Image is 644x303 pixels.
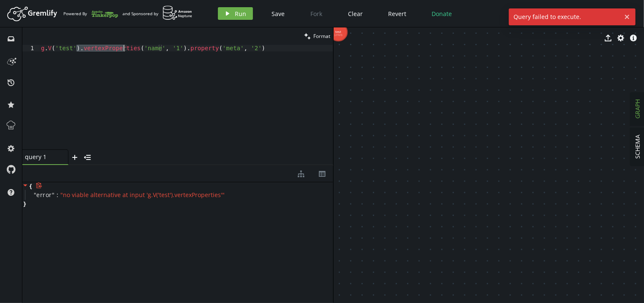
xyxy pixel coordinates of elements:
span: : [57,191,59,199]
span: " no viable alternative at input 'g.V('test').vertexProperties' " [61,191,225,199]
span: SCHEMA [634,135,642,159]
button: Clear [342,7,370,20]
button: Save [266,7,291,20]
span: Revert [389,10,407,18]
div: 1 [22,45,39,51]
span: error [37,191,52,199]
span: Donate [432,10,452,18]
button: Revert [382,7,413,20]
button: Sign In [610,7,638,20]
span: " [52,191,55,199]
div: Powered By [63,6,118,21]
span: " [34,191,37,199]
span: { [30,182,32,190]
button: Donate [426,7,459,20]
img: AWS Neptune [163,5,193,20]
div: and Sponsored by [122,5,193,22]
button: Fork [304,7,329,20]
span: Format [314,32,331,40]
button: Run [218,7,253,20]
span: Save [272,10,285,18]
span: Fork [311,10,323,18]
span: Run [235,10,247,18]
span: GRAPH [634,100,642,119]
button: Format [302,27,333,45]
span: } [22,200,26,208]
span: Query failed to execute. [509,8,621,25]
span: query 1 [25,153,59,161]
span: Clear [348,10,363,18]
